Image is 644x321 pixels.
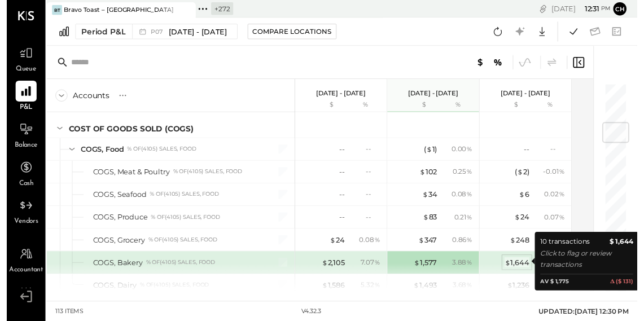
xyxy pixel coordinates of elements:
span: $ [416,263,422,272]
div: 1,493 [415,286,440,297]
div: 83 [425,217,440,227]
div: - 0.01 [548,170,570,181]
div: 3.68 [455,286,476,296]
span: % [564,217,570,226]
div: -- [340,217,345,227]
span: $ [322,263,328,272]
div: 1,577 [416,263,440,274]
button: Ch [620,2,633,16]
span: [DATE] - [DATE] [166,27,225,38]
div: Click to flag or review transactions [545,253,640,276]
span: % [470,170,476,179]
div: Bravo Toast – [GEOGRAPHIC_DATA] [58,6,170,15]
div: -- [528,147,534,158]
div: 3.88 [455,263,476,273]
div: -- [340,170,345,181]
span: $ [428,148,435,157]
div: % of (4105) Sales, Food [146,195,217,203]
div: 24 [519,217,534,227]
div: -- [555,147,570,157]
span: Vendors [8,222,32,232]
span: % [470,286,476,295]
div: 1,236 [511,286,534,297]
div: 6 [523,194,534,204]
div: COGS, Dairy [88,286,133,297]
div: COGS, Produce [88,217,144,227]
p: [DATE] - [DATE] [505,91,555,99]
b: 𝚫 ($ 131) [616,283,640,293]
span: $ [415,287,422,296]
a: Cash [1,160,39,193]
div: + 272 [209,2,231,15]
div: 0.21 [457,217,476,227]
span: pm [607,5,617,12]
a: Vendors [1,199,39,232]
span: $ [511,287,517,296]
div: Compare Locations [251,27,332,37]
div: copy link [542,3,554,15]
div: 0.07 [549,217,570,227]
span: $ [522,171,528,180]
span: $ [425,217,431,226]
div: -- [340,194,345,204]
div: Period P&L [76,27,121,38]
span: % [470,263,476,272]
div: -- [340,147,345,158]
div: ( 2 ) [519,170,534,181]
div: 0.25 [455,170,476,181]
div: 0.02 [549,194,570,204]
div: $ [300,103,345,112]
button: Compare Locations [246,24,337,40]
div: % of (4105) Sales, Food [170,172,240,179]
span: P&L [14,105,27,115]
div: 1,586 [322,286,345,297]
span: $ [420,240,427,249]
span: Accountant [3,271,37,282]
div: % of (4105) Sales, Food [142,264,213,272]
div: % of (4105) Sales, Food [136,287,207,295]
a: Queue [1,43,39,76]
span: $ [519,217,525,226]
div: 347 [420,240,440,250]
span: P07 [147,29,163,36]
div: COGS, Bakery [88,263,139,274]
span: % [470,194,476,203]
span: % [375,286,382,295]
b: $ 1,644 [616,241,640,252]
span: % [375,240,382,249]
div: COGS, Seafood [88,194,143,204]
div: 1,644 [509,263,534,274]
span: % [470,240,476,249]
span: % [375,263,382,272]
span: Balance [8,144,32,154]
div: ( 1 ) [426,147,440,158]
div: 0.00 [454,147,476,157]
span: $ [322,287,328,296]
span: $ [509,263,515,272]
span: % [470,147,476,156]
div: 0.08 [360,240,382,250]
div: -- [367,147,382,157]
div: [DATE] [557,3,617,14]
div: % [443,103,479,112]
div: COGS, Grocery [88,240,141,250]
div: 34 [424,194,440,204]
div: COST OF GOODS SOLD (COGS) [63,126,191,137]
div: 0.08 [454,194,476,204]
span: 12 : 31 [583,3,606,14]
div: Accounts [68,92,105,103]
div: -- [367,194,382,203]
div: $ [395,103,440,112]
div: % [348,103,385,112]
button: Period P&L P07[DATE] - [DATE] [70,24,236,40]
div: COGS, Meat & Poultry [88,170,167,181]
div: 0.86 [455,240,476,250]
span: $ [330,240,336,249]
p: [DATE] - [DATE] [410,91,461,99]
span: $ [514,240,520,249]
div: BT [46,5,56,15]
div: 10 transactions [545,241,596,252]
span: % [470,217,476,226]
span: $ [523,194,529,203]
span: Cash [12,183,27,193]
